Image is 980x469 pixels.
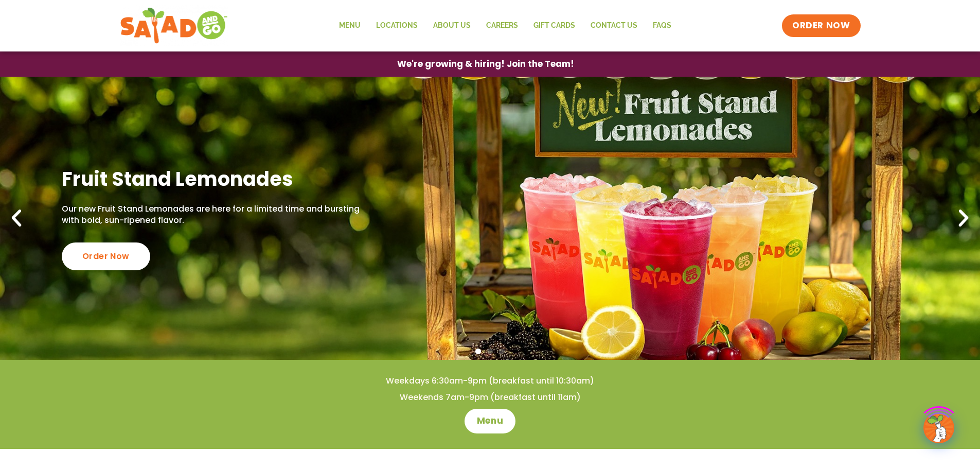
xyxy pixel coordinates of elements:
a: We're growing & hiring! Join the Team! [382,52,590,76]
a: Careers [478,14,526,38]
a: ORDER NOW [782,14,860,37]
span: Go to slide 3 [499,349,505,354]
span: We're growing & hiring! Join the Team! [397,60,574,68]
a: About Us [425,14,478,38]
span: Go to slide 1 [475,349,481,354]
div: Order Now [62,242,150,270]
a: FAQs [645,14,679,38]
h4: Weekdays 6:30am-9pm (breakfast until 10:30am) [21,375,959,387]
span: Menu [477,415,503,427]
img: new-SAG-logo-768×292 [120,5,228,46]
nav: Menu [331,14,679,38]
div: Previous slide [5,207,28,230]
span: ORDER NOW [792,20,850,32]
p: Our new Fruit Stand Lemonades are here for a limited time and bursting with bold, sun-ripened fla... [62,203,365,227]
h4: Weekends 7am-9pm (breakfast until 11am) [21,392,959,403]
div: Next slide [952,207,975,230]
a: Menu [465,409,515,433]
span: Go to slide 2 [487,349,493,354]
a: Locations [368,14,425,38]
a: Menu [331,14,368,38]
h2: Fruit Stand Lemonades [62,166,365,192]
a: Contact Us [583,14,645,38]
a: GIFT CARDS [526,14,583,38]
